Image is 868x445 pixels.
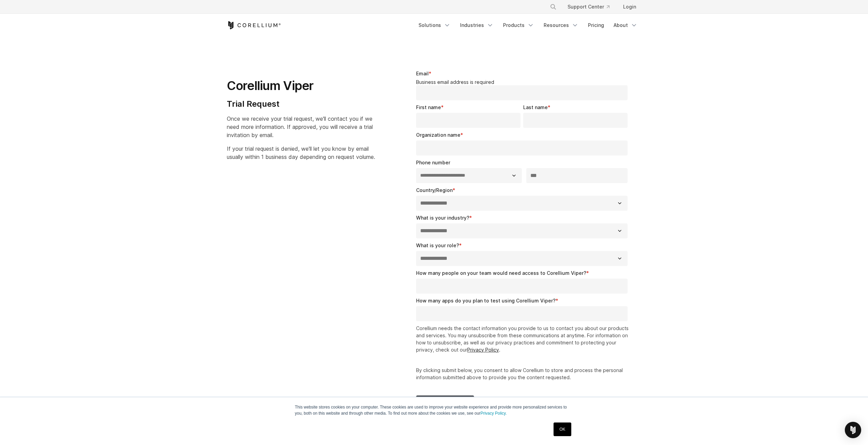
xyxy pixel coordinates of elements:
div: Navigation Menu [414,19,642,31]
a: Corellium Home [227,21,281,29]
span: Once we receive your trial request, we'll contact you if we need more information. If approved, y... [227,115,373,138]
p: Corellium needs the contact information you provide to us to contact you about our products and s... [416,325,631,353]
button: Search [547,1,559,13]
div: Open Intercom Messenger [845,422,861,438]
span: How many apps do you plan to test using Corellium Viper? [416,298,556,303]
span: What is your role? [416,242,459,248]
legend: Business email address is required [416,79,631,85]
a: About [609,19,642,31]
span: Last name [523,104,548,110]
a: Resources [540,19,583,31]
span: If your trial request is denied, we'll let you know by email usually within 1 business day depend... [227,145,375,160]
span: Phone number [416,160,450,165]
span: Organization name [416,132,460,138]
p: This website stores cookies on your computer. These cookies are used to improve your website expe... [295,404,573,416]
span: First name [416,104,441,110]
a: Login [618,1,642,13]
a: Support Center [562,1,615,13]
a: Privacy Policy. [481,411,507,416]
a: Pricing [584,19,608,31]
span: Email [416,71,429,76]
h1: Corellium Viper [227,78,375,93]
h4: Trial Request [227,99,375,109]
a: OK [554,422,571,436]
a: Industries [456,19,498,31]
a: Solutions [414,19,455,31]
span: Country/Region [416,187,453,193]
div: Navigation Menu [542,1,642,13]
span: How many people on your team would need access to Corellium Viper? [416,270,586,276]
p: By clicking submit below, you consent to allow Corellium to store and process the personal inform... [416,367,631,381]
span: What is your industry? [416,215,469,221]
a: Products [499,19,538,31]
a: Privacy Policy [467,347,499,353]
